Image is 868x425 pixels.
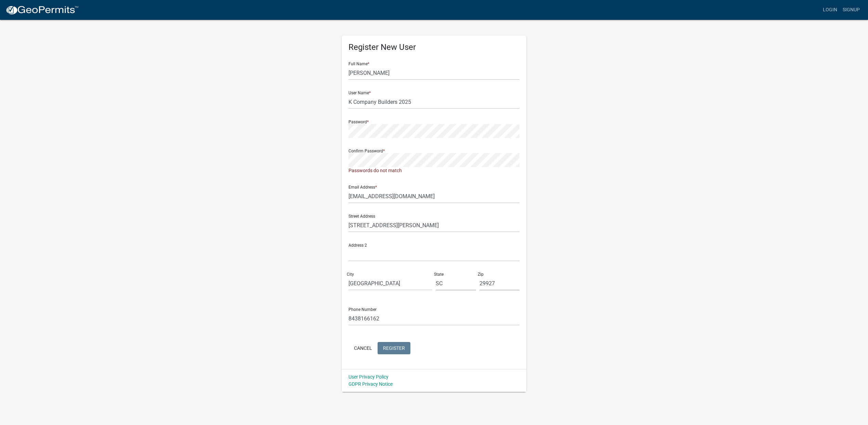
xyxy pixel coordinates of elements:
[383,345,405,351] span: Register
[348,381,393,387] a: GDPR Privacy Notice
[348,374,389,380] a: User Privacy Policy
[378,342,410,354] button: Register
[348,42,520,52] h5: Register New User
[820,3,840,16] a: Login
[348,342,378,354] button: Cancel
[348,167,520,174] div: Passwords do not match
[840,3,863,16] a: Signup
